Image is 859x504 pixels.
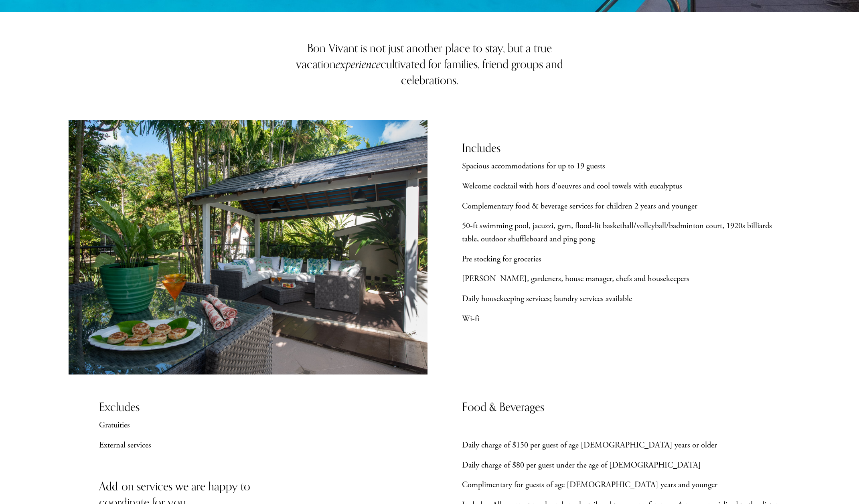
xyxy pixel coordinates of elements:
[462,292,790,306] p: Daily housekeeping services; laundry services available
[462,253,790,266] p: Pre stocking for groceries
[280,40,579,88] h3: Bon Vivant is not just another place to stay, but a true vacation cultivated for families, friend...
[99,399,276,415] h3: Excludes
[462,140,639,156] h3: Includes
[462,312,790,326] p: Wi-fi
[336,55,381,74] em: experience
[462,439,790,452] p: Daily charge of $150 per guest of age [DEMOGRAPHIC_DATA] years or older
[462,219,790,245] p: 50-ft swimming pool, jacuzzi, gym, flood-lit basketball/volleyball/badminton court, 1920s billiar...
[462,272,790,285] p: [PERSON_NAME], gardeners, house manager, chefs and housekeepers
[99,439,427,452] p: External services
[462,459,790,472] p: Daily charge of $80 per guest under the age of [DEMOGRAPHIC_DATA]
[462,200,790,213] p: Complementary food & beverage services for children 2 years and younger
[462,399,639,415] h3: Food & Beverages
[462,180,790,193] p: Welcome cocktail with hors d’oeuvres and cool towels with eucalyptus
[462,478,790,492] p: Complimentary for guests of age [DEMOGRAPHIC_DATA] years and younger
